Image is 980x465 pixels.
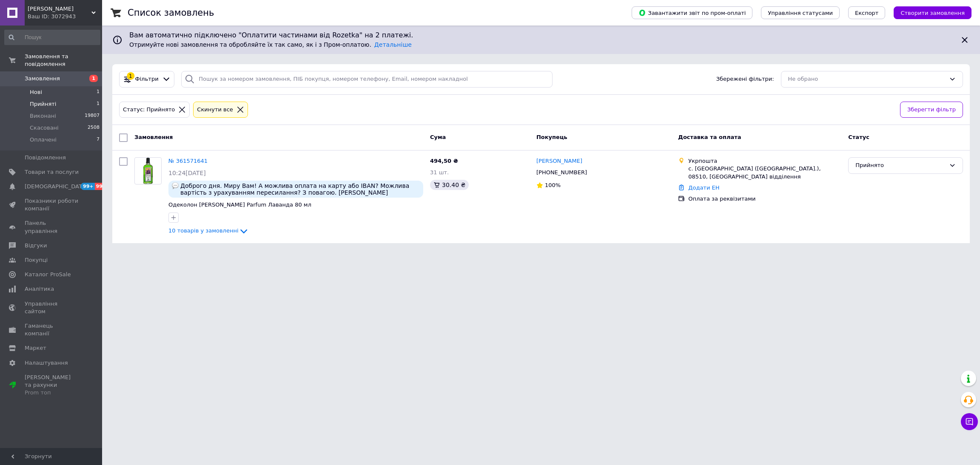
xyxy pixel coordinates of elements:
[761,6,840,19] button: Управління статусами
[25,256,48,264] span: Покупці
[168,201,311,208] a: Одеколон [PERSON_NAME] Parfum Лаванда 80 мл
[788,75,946,84] div: Не обрано
[535,167,589,178] div: [PHONE_NUMBER]
[25,168,79,176] span: Товари та послуги
[97,100,100,108] span: 1
[25,53,102,68] span: Замовлення та повідомлення
[536,134,567,140] span: Покупець
[143,158,153,184] img: Фото товару
[430,180,469,190] div: 30.40 ₴
[855,161,946,170] div: Прийнято
[181,71,553,88] input: Пошук за номером замовлення, ПІБ покупця, номером телефону, Email, номером накладної
[25,219,79,235] span: Панель управління
[688,165,841,180] div: с. [GEOGRAPHIC_DATA] ([GEOGRAPHIC_DATA].), 08510, [GEOGRAPHIC_DATA] відділення
[25,359,68,367] span: Налаштування
[25,285,54,293] span: Аналітика
[25,75,60,82] span: Замовлення
[25,271,71,278] span: Каталог ProSale
[168,227,249,234] a: 10 товарів у замовленні
[89,75,98,82] span: 1
[129,41,412,48] span: Отримуйте нові замовлення та обробляйте їх так само, як і з Пром-оплатою.
[25,322,79,337] span: Гаманець компанії
[28,13,102,20] div: Ваш ID: 3072943
[894,6,971,19] button: Створити замовлення
[25,389,79,397] div: Prom топ
[638,9,746,17] span: Завантажити звіт по пром-оплаті
[30,88,42,96] span: Нові
[688,157,841,165] div: Укрпошта
[768,10,833,16] span: Управління статусами
[172,182,179,189] img: :speech_balloon:
[430,134,446,140] span: Cума
[97,136,100,144] span: 7
[25,242,47,250] span: Відгуки
[545,182,561,188] span: 100%
[536,157,582,165] a: [PERSON_NAME]
[28,5,91,13] span: Віа Континент
[134,157,162,184] a: Фото товару
[25,183,88,190] span: [DEMOGRAPHIC_DATA]
[848,6,886,19] button: Експорт
[900,102,963,118] button: Зберегти фільтр
[180,182,420,196] span: Доброго дня. Миру Вам! А можлива оплата на карту або IBAN? Можлива вартість з урахуванням пересил...
[25,344,46,352] span: Маркет
[848,134,869,140] span: Статус
[716,75,774,83] span: Збережені фільтри:
[961,413,978,430] button: Чат з покупцем
[374,41,412,48] a: Детальніше
[85,112,100,120] span: 19807
[134,134,173,140] span: Замовлення
[127,72,134,80] div: 1
[128,8,214,18] h1: Список замовлень
[25,197,79,213] span: Показники роботи компанії
[25,374,79,397] span: [PERSON_NAME] та рахунки
[4,30,100,45] input: Пошук
[430,158,458,164] span: 494,50 ₴
[97,88,100,96] span: 1
[168,227,239,234] span: 10 товарів у замовленні
[88,124,100,132] span: 2508
[30,112,56,120] span: Виконані
[855,10,879,16] span: Експорт
[25,300,79,315] span: Управління сайтом
[195,105,235,114] div: Cкинути все
[95,183,109,190] span: 99+
[688,195,841,203] div: Оплата за реквізитами
[688,184,719,191] a: Додати ЕН
[135,75,159,83] span: Фільтри
[632,6,752,19] button: Завантажити звіт по пром-оплаті
[678,134,741,140] span: Доставка та оплата
[900,10,965,16] span: Створити замовлення
[168,158,208,164] a: № 361571641
[30,100,56,108] span: Прийняті
[30,136,57,144] span: Оплачені
[30,124,59,132] span: Скасовані
[121,105,177,114] div: Статус: Прийнято
[168,170,206,176] span: 10:24[DATE]
[907,105,956,114] span: Зберегти фільтр
[430,169,449,176] span: 31 шт.
[81,183,95,190] span: 99+
[885,9,971,16] a: Створити замовлення
[129,31,953,40] span: Вам автоматично підключено "Оплатити частинами від Rozetka" на 2 платежі.
[25,154,66,162] span: Повідомлення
